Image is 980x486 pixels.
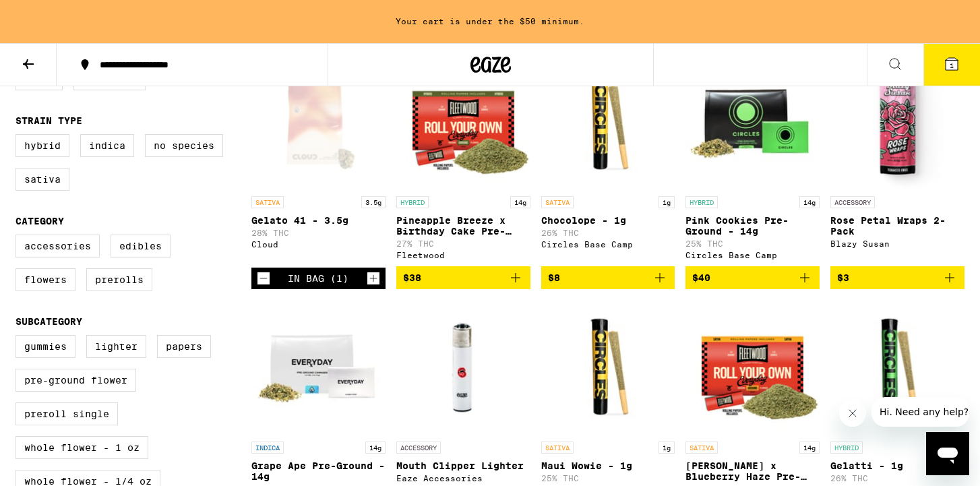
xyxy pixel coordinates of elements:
[685,196,718,208] p: HYBRID
[157,335,211,358] label: Papers
[871,397,969,427] iframe: Message from company
[16,235,100,257] label: Accessories
[685,239,820,248] p: 25% THC
[396,266,530,289] button: Add to bag
[541,55,675,189] img: Circles Base Camp - Chocolope - 1g
[16,115,82,126] legend: Strain Type
[837,272,849,283] span: $3
[541,442,574,454] p: SATIVA
[830,215,964,237] p: Rose Petal Wraps 2-Pack
[659,196,675,208] p: 1g
[396,239,530,248] p: 27% THC
[659,442,675,454] p: 1g
[257,272,270,285] button: Decrement
[541,460,675,471] p: Maui Wowie - 1g
[396,251,530,260] div: Fleetwood
[541,229,675,237] p: 26% THC
[251,460,386,482] p: Grape Ape Pre-Ground - 14g
[830,55,964,266] a: Open page for Rose Petal Wraps 2-Pack from Blazy Susan
[367,272,380,285] button: Increment
[926,432,969,475] iframe: Button to launch messaging window
[251,215,386,226] p: Gelato 41 - 3.5g
[111,235,171,257] label: Edibles
[16,168,69,191] label: Sativa
[950,61,954,69] span: 1
[16,402,118,425] label: Preroll Single
[799,442,820,454] p: 14g
[396,55,530,266] a: Open page for Pineapple Breeze x Birthday Cake Pre-Ground - 14g from Fleetwood
[830,266,964,289] button: Add to bag
[692,272,710,283] span: $40
[16,316,82,327] legend: Subcategory
[685,251,820,260] div: Circles Base Camp
[16,216,64,226] legend: Category
[86,268,152,291] label: Prerolls
[510,196,530,208] p: 14g
[548,272,560,283] span: $8
[80,134,134,157] label: Indica
[16,436,148,459] label: Whole Flower - 1 oz
[396,215,530,237] p: Pineapple Breeze x Birthday Cake Pre-Ground - 14g
[685,266,820,289] button: Add to bag
[396,442,441,454] p: ACCESSORY
[541,474,675,483] p: 25% THC
[251,300,386,435] img: Everyday - Grape Ape Pre-Ground - 14g
[16,335,75,358] label: Gummies
[685,55,820,266] a: Open page for Pink Cookies Pre-Ground - 14g from Circles Base Camp
[396,300,530,435] img: Eaze Accessories - Mouth Clipper Lighter
[685,55,820,189] img: Circles Base Camp - Pink Cookies Pre-Ground - 14g
[685,460,820,482] p: [PERSON_NAME] x Blueberry Haze Pre-Ground - 14g
[16,268,75,291] label: Flowers
[830,55,964,189] img: Blazy Susan - Rose Petal Wraps 2-Pack
[541,240,675,249] div: Circles Base Camp
[541,300,675,435] img: Circles Base Camp - Maui Wowie - 1g
[16,369,136,392] label: Pre-ground Flower
[830,300,964,435] img: Circles Base Camp - Gelatti - 1g
[541,266,675,289] button: Add to bag
[839,400,866,427] iframe: Close message
[251,442,284,454] p: INDICA
[685,300,820,435] img: Fleetwood - Jack Herer x Blueberry Haze Pre-Ground - 14g
[16,134,69,157] label: Hybrid
[288,273,348,284] div: In Bag (1)
[396,55,530,189] img: Fleetwood - Pineapple Breeze x Birthday Cake Pre-Ground - 14g
[685,215,820,237] p: Pink Cookies Pre-Ground - 14g
[251,240,386,249] div: Cloud
[403,272,421,283] span: $38
[799,196,820,208] p: 14g
[685,442,718,454] p: SATIVA
[830,196,875,208] p: ACCESSORY
[923,44,980,86] button: 1
[396,196,429,208] p: HYBRID
[251,196,284,208] p: SATIVA
[86,335,146,358] label: Lighter
[361,196,386,208] p: 3.5g
[145,134,223,157] label: No Species
[251,229,386,237] p: 28% THC
[541,215,675,226] p: Chocolope - 1g
[365,442,386,454] p: 14g
[396,474,530,483] div: Eaze Accessories
[541,196,574,208] p: SATIVA
[396,460,530,471] p: Mouth Clipper Lighter
[830,239,964,248] div: Blazy Susan
[251,55,386,268] a: Open page for Gelato 41 - 3.5g from Cloud
[541,55,675,266] a: Open page for Chocolope - 1g from Circles Base Camp
[830,442,863,454] p: HYBRID
[830,460,964,471] p: Gelatti - 1g
[830,474,964,483] p: 26% THC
